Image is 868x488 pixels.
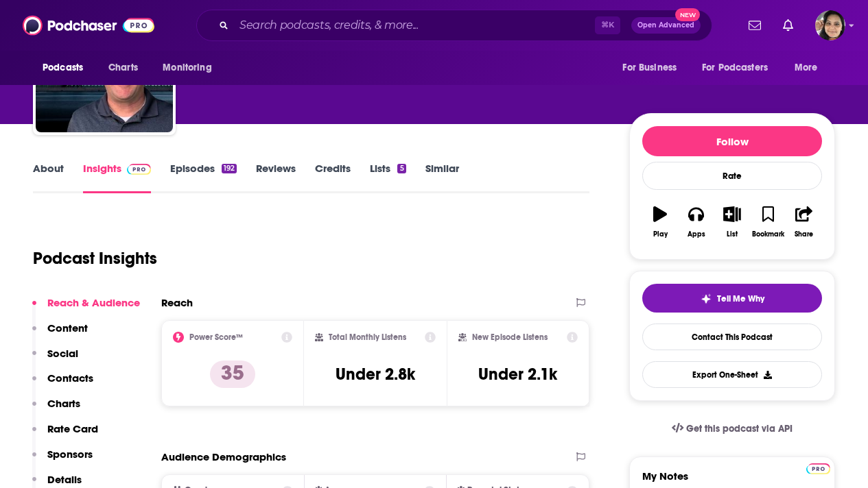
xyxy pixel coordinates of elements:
[336,364,415,385] h3: Under 2.8k
[256,162,296,193] a: Reviews
[714,197,750,247] button: List
[370,162,406,193] a: Lists5
[161,450,286,463] h2: Audience Demographics
[189,332,243,342] h2: Power Score™
[472,332,548,342] h2: New Episode Listens
[727,230,738,239] div: List
[32,296,140,321] button: Reach & Audience
[47,422,98,435] p: Rate Card
[99,55,146,81] a: Charts
[83,162,151,193] a: InsightsPodchaser Pro
[642,324,822,350] a: Contact This Podcast
[637,22,694,29] span: Open Advanced
[47,473,82,486] p: Details
[47,347,78,360] p: Social
[815,10,845,40] img: User Profile
[693,55,788,81] button: open menu
[196,10,712,41] div: Search podcasts, credits, & more...
[32,371,93,397] button: Contacts
[777,14,799,37] a: Show notifications dropdown
[23,12,154,38] img: Podchaser - Follow, Share and Rate Podcasts
[397,164,406,173] div: 5
[743,14,766,37] a: Show notifications dropdown
[806,461,830,474] a: Pro website
[795,58,818,77] span: More
[752,230,784,239] div: Bookmark
[642,162,822,190] div: Rate
[642,197,678,247] button: Play
[688,230,705,239] div: Apps
[795,230,813,239] div: Share
[622,58,677,77] span: For Business
[478,364,557,385] h3: Under 2.1k
[701,293,712,304] img: tell me why sparkle
[234,14,595,36] input: Search podcasts, credits, & more...
[613,55,694,81] button: open menu
[47,371,93,385] p: Contacts
[32,422,98,448] button: Rate Card
[33,55,101,81] button: open menu
[170,162,237,193] a: Episodes192
[108,58,138,77] span: Charts
[642,361,822,388] button: Export One-Sheet
[32,321,88,347] button: Content
[33,162,64,193] a: About
[47,448,93,461] p: Sponsors
[32,448,93,473] button: Sponsors
[32,347,78,372] button: Social
[210,361,255,388] p: 35
[153,55,229,81] button: open menu
[786,197,822,247] button: Share
[47,296,140,309] p: Reach & Audience
[675,8,700,21] span: New
[678,197,714,247] button: Apps
[642,126,822,156] button: Follow
[315,162,351,193] a: Credits
[127,164,151,175] img: Podchaser Pro
[161,296,193,309] h2: Reach
[653,230,668,239] div: Play
[47,397,80,410] p: Charts
[163,58,211,77] span: Monitoring
[815,10,845,40] span: Logged in as shelbyjanner
[785,55,835,81] button: open menu
[595,16,620,34] span: ⌘ K
[631,17,701,34] button: Open AdvancedNew
[717,293,764,304] span: Tell Me Why
[750,197,786,247] button: Bookmark
[815,10,845,40] button: Show profile menu
[43,58,83,77] span: Podcasts
[661,412,804,446] a: Get this podcast via API
[686,423,793,435] span: Get this podcast via API
[222,164,237,173] div: 192
[33,248,157,269] h1: Podcast Insights
[806,463,830,474] img: Podchaser Pro
[642,284,822,313] button: tell me why sparkleTell Me Why
[47,321,88,334] p: Content
[425,162,459,193] a: Similar
[32,397,80,422] button: Charts
[329,332,406,342] h2: Total Monthly Listens
[702,58,768,77] span: For Podcasters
